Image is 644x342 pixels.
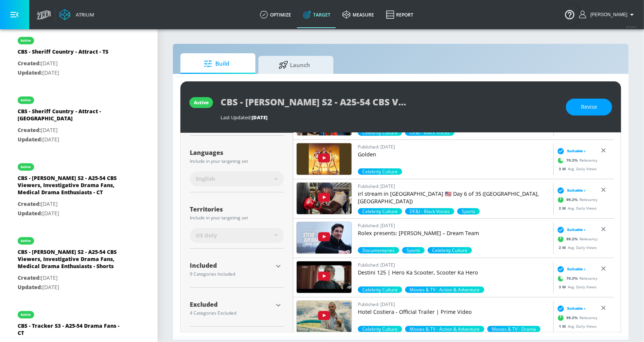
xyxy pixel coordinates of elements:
a: Published: [DATE]Rolex presents: [PERSON_NAME] – Dream Team [358,222,550,247]
span: Launch [266,56,323,74]
span: 99.2 % [566,236,579,242]
div: Suitable › [555,226,585,233]
span: Updated: [18,136,42,143]
button: Open Resource Center [559,4,580,25]
span: Created: [18,274,41,281]
p: [DATE] [18,135,123,144]
div: Relevancy [555,154,597,166]
div: CBS - [PERSON_NAME] S2 - A25-54 CBS Viewers, Investigative Drama Fans, Medical Drama Enthusiasts ... [18,248,123,273]
span: 3 M [559,284,568,289]
div: activeCBS - Sheriff Country - Attract - [GEOGRAPHIC_DATA]Created:[DATE]Updated:[DATE] [12,89,146,150]
div: active [21,313,31,316]
span: Created: [18,200,41,207]
span: 1 M [559,323,568,328]
p: Published: [DATE] [358,222,550,229]
div: activeCBS - Sheriff Country - Attract - TSCreated:[DATE]Updated:[DATE] [12,29,146,83]
div: Relevancy [555,312,597,323]
span: Celebrity Culture [428,247,472,253]
div: Include in your targeting set [190,159,284,163]
span: [DATE] [252,114,267,121]
span: Celebrity Culture [358,168,402,175]
div: 50.0% [457,208,480,214]
span: Suitable › [567,227,585,232]
p: Rolex presents: [PERSON_NAME] – Dream Team [358,229,550,237]
span: Suitable › [567,266,585,272]
button: [PERSON_NAME] [579,10,636,19]
img: iPU8pUvjiJ0 [297,261,351,293]
p: [DATE] [18,199,123,209]
div: 70.3% [358,286,402,293]
p: [DATE] [18,273,123,283]
p: [DATE] [18,59,108,68]
span: English [196,175,215,183]
div: activeCBS - [PERSON_NAME] S2 - A25-54 CBS Viewers, Investigative Drama Fans, Medical Drama Enthus... [12,229,146,297]
div: Relevancy [555,233,597,244]
img: 9_bTl2vvYQg [297,143,351,175]
span: Updated: [18,283,42,291]
span: v 4.24.0 [626,25,636,29]
div: Include in your targeting set [190,216,284,220]
p: Published: [DATE] [358,143,550,151]
div: Excluded [190,301,273,307]
div: 70.3% [487,326,540,332]
div: active [21,98,31,102]
div: active [21,239,31,243]
div: 70.3% [405,326,484,332]
div: CBS - Sheriff Country - Attract - TS [18,48,108,59]
p: Published: [DATE] [358,182,550,190]
a: optimize [254,1,297,28]
span: Revise [581,102,597,112]
a: measure [336,1,380,28]
div: 99.2% [358,129,402,136]
div: CBS - [PERSON_NAME] S2 - A25-54 CBS Viewers, Investigative Drama Fans, Medical Drama Enthusiasts ... [18,174,123,199]
span: Suitable › [567,306,585,311]
div: Avg. Daily Views [555,284,597,289]
span: Documentaries [358,247,399,253]
button: Revise [566,99,612,115]
span: Movies & TV - Drama [487,326,540,332]
a: Report [380,1,419,28]
span: 3 M [559,166,568,171]
div: activeCBS - [PERSON_NAME] S2 - A25-54 CBS Viewers, Investigative Drama Fans, Medical Drama Enthus... [12,156,146,223]
div: Relevancy [555,194,597,205]
span: DE&I - Black Voices [405,129,454,136]
div: active [194,99,209,106]
img: c8Po-t8onV4 [297,222,351,253]
div: 70.3% [358,168,402,175]
div: Suitable › [555,265,585,273]
div: 70.3% [405,129,454,136]
span: Created: [18,126,41,133]
span: DE&I - Black Voices [405,208,454,214]
span: 70.3 % [566,276,579,281]
div: CBS - Sheriff Country - Attract - [GEOGRAPHIC_DATA] [18,108,123,126]
div: Avg. Daily Views [555,323,597,329]
div: Suitable › [555,147,585,154]
p: Golden [358,151,550,158]
p: [DATE] [18,209,123,218]
span: Celebrity Culture [358,208,402,214]
a: Published: [DATE]Hotel Costiera - Official Trailer | Prime Video [358,300,550,326]
div: Avg. Daily Views [555,166,597,171]
div: Last Updated: [221,114,558,121]
span: 70.3 % [566,157,579,163]
div: 99.2% [358,247,399,253]
div: Suitable › [555,186,585,194]
div: 50.0% [405,286,484,293]
img: UdaXFn54RG0 [297,301,351,332]
span: Sports [457,208,480,214]
div: 99.2% [358,326,402,332]
div: Avg. Daily Views [555,244,597,250]
p: Destini 125 | Hero Ka Scooter, Scooter Ka Hero [358,269,550,276]
span: Sports [402,247,425,253]
div: Avg. Daily Views [555,205,597,211]
div: English [190,171,284,186]
span: Celebrity Culture [358,326,402,332]
div: 70.3% [405,208,454,214]
a: Published: [DATE]Destini 125 | Hero Ka Scooter, Scooter Ka Hero [358,261,550,286]
div: Territories [190,206,284,212]
div: 9 Categories Included [190,272,273,276]
span: Updated: [18,69,42,76]
a: Atrium [59,9,94,20]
